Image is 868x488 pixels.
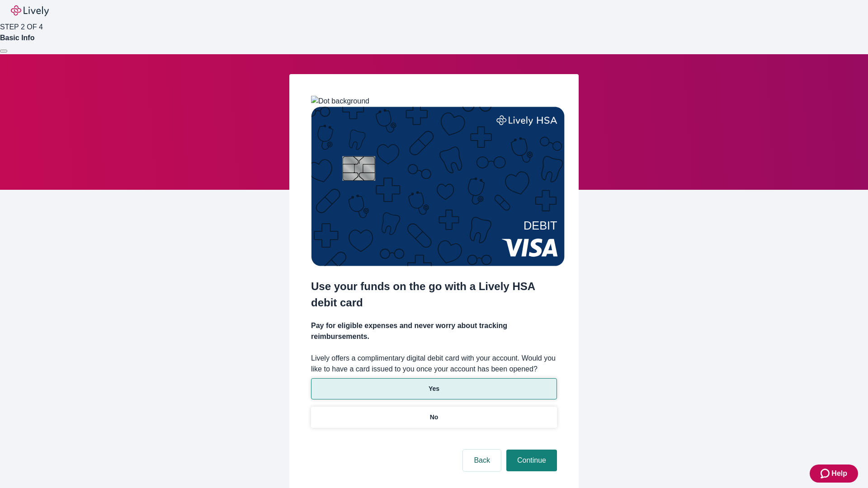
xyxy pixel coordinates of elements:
[311,320,557,342] h4: Pay for eligible expenses and never worry about tracking reimbursements.
[831,468,847,479] span: Help
[821,468,831,479] svg: Zendesk support icon
[11,5,49,16] img: Lively
[311,378,557,399] button: Yes
[311,353,557,375] label: Lively offers a complimentary digital debit card with your account. Would you like to have a card...
[311,96,369,107] img: Dot background
[429,384,439,394] p: Yes
[430,413,439,422] p: No
[463,450,501,471] button: Back
[506,450,557,471] button: Continue
[810,465,858,483] button: Zendesk support iconHelp
[311,407,557,428] button: No
[311,278,557,311] h2: Use your funds on the go with a Lively HSA debit card
[311,107,565,266] img: Debit card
